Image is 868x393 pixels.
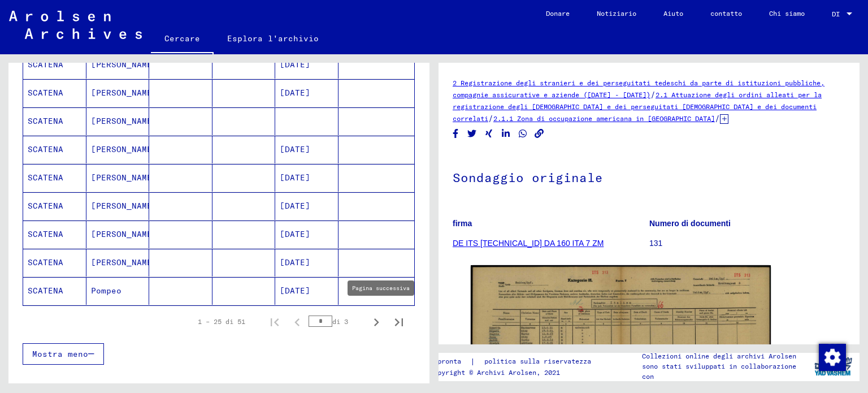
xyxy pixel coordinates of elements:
button: Pagina precedente [286,310,309,333]
font: contatto [710,9,742,18]
a: 2 Registrazione degli stranieri e dei perseguitati tedeschi da parte di istituzioni pubbliche, co... [453,79,824,99]
img: Modifica consenso [819,344,846,371]
button: Pagina successiva [365,310,388,333]
font: SCATENA [28,172,63,183]
button: Condividi su Twitter [466,127,478,141]
font: SCATENA [28,229,63,239]
font: politica sulla riservatezza [484,357,591,365]
font: 131 [649,239,662,248]
font: Copyright © Archivi Arolsen, 2021 [429,368,560,377]
a: impronta [429,356,470,368]
a: Cercare [151,25,214,54]
font: SCATENA [28,257,63,267]
font: / [650,89,656,100]
font: Chi siamo [769,9,805,18]
a: 2.1 Attuazione degli ordini alleati per la registrazione degli [DEMOGRAPHIC_DATA] e dei perseguit... [453,90,822,123]
font: SCATENA [28,201,63,211]
font: SCATENA [28,88,63,98]
font: [DATE] [280,88,310,98]
font: [PERSON_NAME] [91,144,157,154]
font: [DATE] [280,172,310,183]
font: Pompeo [91,286,121,296]
font: Numero di documenti [649,219,731,228]
font: [PERSON_NAME] [91,116,157,126]
font: [PERSON_NAME] [91,201,157,211]
img: Arolsen_neg.svg [9,11,142,39]
font: Sondaggio originale [453,170,603,185]
font: [PERSON_NAME] [91,229,157,239]
font: firma [453,219,472,228]
font: SCATENA [28,116,63,126]
font: [PERSON_NAME] [91,59,157,70]
font: DI [832,10,840,18]
font: Notiziario [597,9,636,18]
font: SCATENA [28,144,63,154]
font: / [488,113,493,123]
button: Copia il collegamento [533,127,545,141]
font: di 3 [332,317,348,326]
font: Donare [546,9,570,18]
font: [PERSON_NAME] [91,172,157,183]
font: Collezioni online degli archivi Arolsen [642,352,796,360]
font: [PERSON_NAME] [91,257,157,267]
font: SCATENA [28,59,63,70]
button: Condividi su WhatsApp [517,127,529,141]
button: Prima pagina [263,310,286,333]
font: [DATE] [280,229,310,239]
button: Ultima pagina [388,310,410,333]
img: yv_logo.png [812,352,854,381]
a: Esplora l'archivio [214,25,332,52]
font: Esplora l'archivio [227,33,319,44]
font: [DATE] [280,201,310,211]
font: Aiuto [663,9,683,18]
button: Mostra meno [23,343,104,365]
font: [DATE] [280,257,310,267]
font: / [715,113,720,123]
font: [DATE] [280,286,310,296]
font: [DATE] [280,144,310,154]
a: 2.1.1 Zona di occupazione americana in [GEOGRAPHIC_DATA] [493,114,715,123]
font: Cercare [164,33,200,44]
font: sono stati sviluppati in collaborazione con [642,362,796,381]
font: 1 – 25 di 51 [198,317,245,326]
button: Condividi su LinkedIn [500,127,512,141]
font: [PERSON_NAME] [91,88,157,98]
button: Condividi su Xing [483,127,495,141]
font: impronta [429,357,461,365]
font: [DATE] [280,59,310,70]
font: | [470,356,475,366]
button: Condividi su Facebook [450,127,462,141]
font: SCATENA [28,286,63,296]
a: DE ITS [TECHNICAL_ID] DA 160 ITA 7 ZM [453,239,604,248]
a: politica sulla riservatezza [475,356,605,368]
